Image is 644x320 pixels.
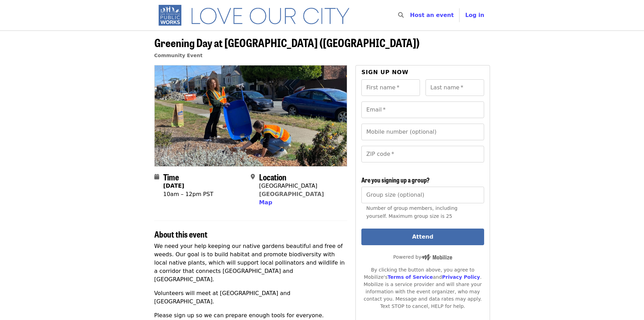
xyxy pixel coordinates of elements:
input: [object Object] [361,187,484,203]
strong: [DATE] [163,183,184,189]
span: Log in [465,12,484,18]
input: Email [361,101,484,118]
a: Community Event [154,53,203,58]
button: Map [259,198,272,207]
span: About this event [154,228,207,240]
a: [GEOGRAPHIC_DATA] [259,191,324,197]
div: By clicking the button above, you agree to Mobilize's and . Mobilize is a service provider and wi... [361,266,484,310]
i: search icon [398,12,404,18]
p: Please sign up so we can prepare enough tools for everyone. [154,311,347,320]
span: Greening Day at [GEOGRAPHIC_DATA] ([GEOGRAPHIC_DATA]) [154,34,420,51]
input: First name [361,79,420,96]
a: Privacy Policy [442,274,480,280]
a: Terms of Service [387,274,433,280]
img: SF Public Works - Home [154,4,360,26]
span: Time [163,171,179,183]
span: Number of group members, including yourself. Maximum group size is 25 [366,205,457,219]
span: Location [259,171,286,183]
span: Map [259,199,272,206]
a: Host an event [410,12,454,18]
div: [GEOGRAPHIC_DATA] [259,182,324,190]
input: ZIP code [361,146,484,162]
span: Powered by [393,254,452,260]
img: Greening Day at Sunset Blvd Gardens (36th Ave and Taraval) organized by SF Public Works [155,65,347,166]
input: Search [408,7,413,24]
input: Last name [426,79,484,96]
div: 10am – 12pm PST [163,190,214,198]
img: Powered by Mobilize [421,254,452,260]
i: calendar icon [154,174,159,180]
span: Sign up now [361,69,409,75]
button: Log in [460,8,490,22]
span: Are you signing up a group? [361,175,430,184]
p: Volunteers will meet at [GEOGRAPHIC_DATA] and [GEOGRAPHIC_DATA]. [154,289,347,306]
i: map-marker-alt icon [251,174,255,180]
p: We need your help keeping our native gardens beautiful and free of weeds. Our goal is to build ha... [154,242,347,284]
input: Mobile number (optional) [361,124,484,140]
button: Attend [361,229,484,245]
